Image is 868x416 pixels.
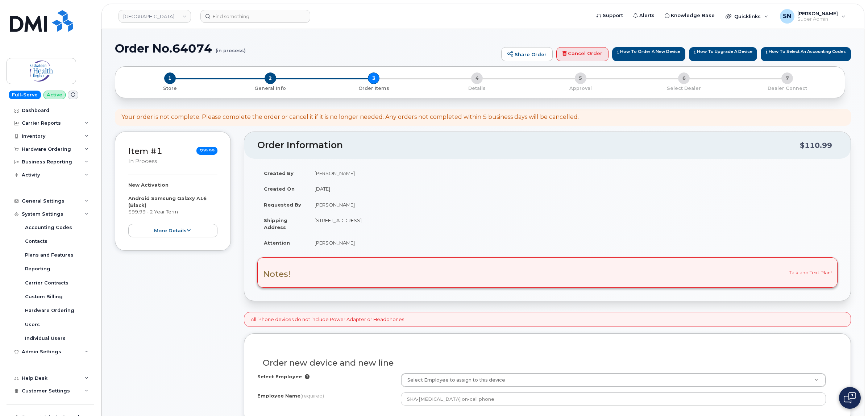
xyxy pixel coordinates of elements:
td: [PERSON_NAME] [308,235,838,251]
h3: Order new device and new line [263,358,832,367]
a: How to Upgrade a Device [689,47,757,62]
a: Select Employee to assign to this device [401,374,826,387]
span: $99.99 [196,147,217,155]
strong: New Activation [128,182,169,188]
td: [PERSON_NAME] [308,197,838,213]
span: Select Employee to assign to this device [403,377,505,383]
h2: Order Information [257,140,800,150]
a: 1 Store [121,84,219,92]
button: more details [128,224,217,237]
div: Your order is not complete. Please complete the order or cancel it if it is no longer needed. Any... [121,113,579,121]
td: [STREET_ADDRESS] [308,212,838,235]
a: Cancel Order [556,47,609,62]
i: Selection will overwrite employee Name, Number, City and Business Units inputs [305,374,310,379]
a: Share Order [501,47,553,62]
img: Open chat [844,392,856,404]
strong: Shipping Address [264,217,287,230]
a: How to Select an Accounting Codes [761,47,851,62]
strong: Attention [264,240,290,246]
h1: Order No.64074 [115,42,498,55]
small: in process [128,158,157,165]
p: All iPhone devices do not include Power Adapter or Headphones [251,316,404,323]
td: [PERSON_NAME] [308,165,838,181]
span: 2 [265,72,276,84]
div: $99.99 - 2 Year Term [128,182,217,237]
strong: Created On [264,186,295,192]
a: 2 General Info [219,84,322,92]
strong: Android Samsung Galaxy A16 (Black) [128,195,207,208]
span: 1 [164,72,176,84]
label: Select Employee [257,373,302,380]
a: Item #1 [128,146,162,156]
td: [DATE] [308,181,838,197]
strong: Requested By [264,202,301,208]
div: $110.99 [800,138,832,152]
span: (required) [300,393,324,399]
label: Employee Name [257,392,324,399]
h3: Notes! [263,270,291,279]
strong: Created By [264,170,294,176]
p: General Info [221,85,319,92]
input: Please fill out this field [401,392,826,405]
small: (in process) [216,42,246,53]
a: How to Order a New Device [612,47,685,62]
div: Talk and Text Plan! [257,257,838,288]
p: Store [124,85,216,92]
